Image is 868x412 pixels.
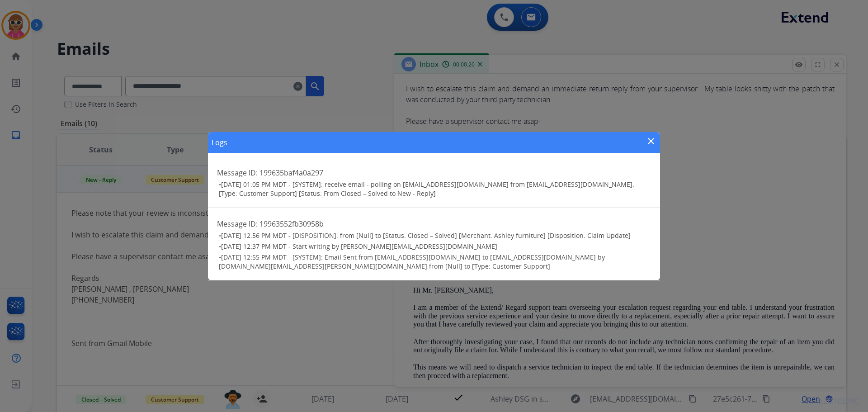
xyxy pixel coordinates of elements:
[219,231,651,240] h3: •
[259,168,323,178] span: 199635baf4a0a297
[646,136,656,147] mat-icon: close
[259,219,324,229] span: 19963552fb30958b
[217,168,258,178] span: Message ID:
[219,242,651,251] h3: •
[212,137,227,148] h1: Logs
[221,231,631,240] span: [DATE] 12:56 PM MDT - [DISPOSITION]: from [Null] to [Status: Closed – Solved] [Merchant: Ashley f...
[219,253,651,271] h3: •
[219,180,651,198] h3: •
[221,242,497,251] span: [DATE] 12:37 PM MDT - Start writing by [PERSON_NAME][EMAIL_ADDRESS][DOMAIN_NAME]
[217,219,258,229] span: Message ID:
[219,253,605,270] span: [DATE] 12:55 PM MDT - [SYSTEM]: Email Sent from [EMAIL_ADDRESS][DOMAIN_NAME] to [EMAIL_ADDRESS][D...
[818,396,859,407] p: 0.20.1027RC
[219,180,634,198] span: [DATE] 01:05 PM MDT - [SYSTEM]: receive email - polling on [EMAIL_ADDRESS][DOMAIN_NAME] from [EMA...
